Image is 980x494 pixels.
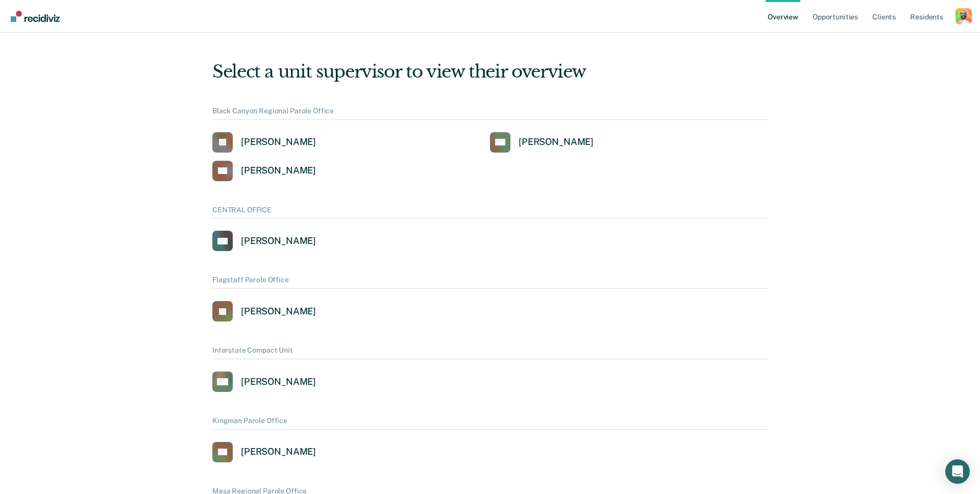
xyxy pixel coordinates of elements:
[212,442,316,462] a: [PERSON_NAME]
[212,231,316,251] a: [PERSON_NAME]
[212,107,768,120] div: Black Canyon Regional Parole Office
[490,132,594,153] a: [PERSON_NAME]
[212,132,316,153] a: [PERSON_NAME]
[241,165,316,177] div: [PERSON_NAME]
[11,11,60,22] img: Recidiviz
[241,306,316,317] div: [PERSON_NAME]
[241,235,316,247] div: [PERSON_NAME]
[212,61,768,82] div: Select a unit supervisor to view their overview
[241,136,316,148] div: [PERSON_NAME]
[212,372,316,392] a: [PERSON_NAME]
[212,206,768,219] div: CENTRAL OFFICE
[519,136,594,148] div: [PERSON_NAME]
[212,276,768,289] div: Flagstaff Parole Office
[241,376,316,388] div: [PERSON_NAME]
[212,301,316,322] a: [PERSON_NAME]
[212,416,768,430] div: Kingman Parole Office
[945,459,970,484] div: Open Intercom Messenger
[241,446,316,458] div: [PERSON_NAME]
[212,346,768,359] div: Interstate Compact Unit
[955,8,972,24] button: Profile dropdown button
[212,161,316,181] a: [PERSON_NAME]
